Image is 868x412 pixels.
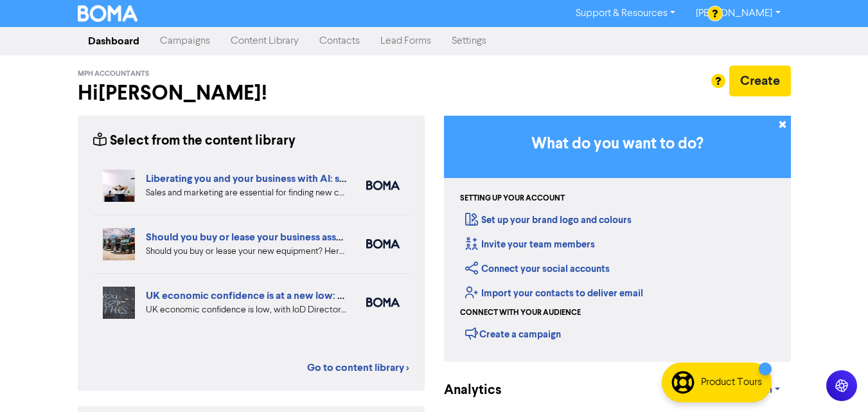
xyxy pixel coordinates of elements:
a: Set up your brand logo and colours [465,214,632,226]
a: Contacts [309,28,370,54]
div: Analytics [444,381,486,400]
img: boma [366,298,400,307]
a: Dashboard [78,28,150,54]
div: UK economic confidence is low, with IoD Directors’ Economic Confidence Index at its lowest ever r... [146,303,347,317]
div: Should you buy or lease your new equipment? Here are some pros and cons of each. We also can revi... [146,245,347,258]
div: Create a campaign [465,324,561,343]
a: Import your contacts to deliver email [465,287,643,300]
h2: Hi [PERSON_NAME] ! [78,81,425,105]
span: MPH Accountants [78,69,149,78]
a: Content Library [220,28,309,54]
a: Invite your team members [465,238,595,251]
a: Liberating you and your business with AI: sales and marketing [146,172,425,185]
a: UK economic confidence is at a new low: 4 ways to boost your business confidence [146,289,531,302]
h3: What do you want to do? [463,135,772,154]
a: Should you buy or lease your business assets? [146,231,355,244]
a: Go to content library > [307,360,409,375]
button: Create [729,66,791,96]
div: Setting up your account [460,193,565,204]
a: [PERSON_NAME] [686,3,790,24]
div: Connect with your audience [460,307,581,319]
a: Lead Forms [370,28,441,54]
img: BOMA Logo [78,5,138,22]
div: Select from the content library [93,131,296,151]
a: Connect your social accounts [465,263,610,275]
a: Settings [441,28,497,54]
div: Getting Started in BOMA [444,116,791,362]
img: boma [366,181,400,190]
div: Sales and marketing are essential for finding new customers but eat into your business time. We e... [146,186,347,200]
a: Campaigns [150,28,220,54]
iframe: Chat Widget [804,350,868,412]
img: boma_accounting [366,239,400,249]
a: Support & Resources [565,3,686,24]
